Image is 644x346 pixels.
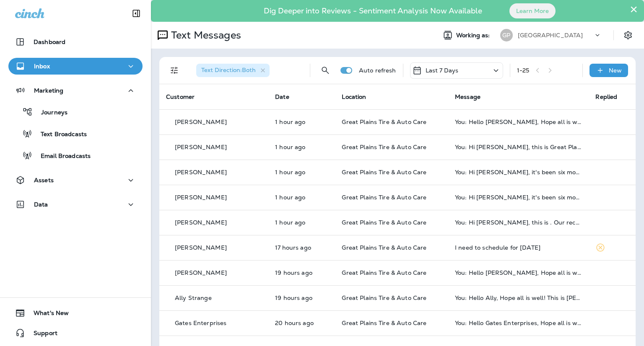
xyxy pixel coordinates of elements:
[275,169,328,176] p: Oct 6, 2025 10:22 AM
[518,32,583,39] p: [GEOGRAPHIC_DATA]
[33,109,68,117] p: Journeys
[8,325,143,341] button: Support
[8,34,143,50] button: Dashboard
[8,58,143,75] button: Inbox
[342,93,366,101] span: Location
[201,66,256,74] span: Text Direction : Both
[275,144,328,150] p: Oct 6, 2025 10:22 AM
[175,320,226,326] p: Gates Enterprises
[8,305,143,321] button: What's New
[342,219,426,226] span: Great Plains Tire & Auto Care
[8,125,143,142] button: Text Broadcasts
[175,194,227,201] p: [PERSON_NAME]
[175,244,227,251] p: [PERSON_NAME]
[342,319,426,327] span: Great Plains Tire & Auto Care
[455,244,582,251] div: I need to schedule for Wednesday
[8,147,143,164] button: Email Broadcasts
[342,143,426,151] span: Great Plains Tire & Auto Care
[595,93,617,101] span: Replied
[275,294,328,301] p: Oct 5, 2025 04:30 PM
[609,67,622,74] p: New
[342,194,426,201] span: Great Plains Tire & Auto Care
[8,196,143,213] button: Data
[455,294,582,301] div: You: Hello Ally, Hope all is well! This is Justin at Great Plains Tire & Auto Care, I wanted to r...
[175,169,227,176] p: [PERSON_NAME]
[426,67,459,74] p: Last 7 Days
[166,62,183,79] button: Filters
[342,244,426,251] span: Great Plains Tire & Auto Care
[166,93,195,101] span: Customer
[342,294,426,302] span: Great Plains Tire & Auto Care
[175,119,227,125] p: [PERSON_NAME]
[8,172,143,188] button: Assets
[34,63,50,70] p: Inbox
[34,177,54,183] p: Assets
[175,269,227,276] p: [PERSON_NAME]
[175,144,227,150] p: [PERSON_NAME]
[630,3,638,16] button: Close
[455,93,480,101] span: Message
[455,169,582,176] div: You: Hi Paul, it's been six months since we last serviced your 2013 Chevrolet Silverado 1500 at G...
[455,219,582,226] div: You: Hi Ryan, this is . Our records show your Ram 2500 is ready for a wheel alignment check. Text...
[517,67,530,74] div: 1 - 25
[34,201,48,208] p: Data
[500,29,513,41] div: GP
[342,269,426,276] span: Great Plains Tire & Auto Care
[34,39,65,45] p: Dashboard
[455,269,582,276] div: You: Hello Jackie, Hope all is well! This is Justin at Great Plains Tire & Auto Care, I wanted to...
[275,269,328,276] p: Oct 5, 2025 04:30 PM
[32,152,91,160] p: Email Broadcasts
[196,64,270,77] div: Text Direction:Both
[275,219,328,226] p: Oct 6, 2025 10:18 AM
[25,330,57,340] span: Support
[509,3,556,18] button: Learn More
[32,131,87,139] p: Text Broadcasts
[239,10,506,12] p: Dig Deeper into Reviews - Sentiment Analysis Now Available
[455,320,582,326] div: You: Hello Gates Enterprises, Hope all is well! This is Justin at Great Plains Tire & Auto Care, ...
[317,62,334,79] button: Search Messages
[168,29,241,41] p: Text Messages
[621,28,636,43] button: Settings
[275,244,328,251] p: Oct 5, 2025 06:50 PM
[455,119,582,125] div: You: Hello Jake, Hope all is well! This is Justin from Great Plains Tire & Auto Care. I wanted to...
[8,103,143,121] button: Journeys
[275,320,328,326] p: Oct 5, 2025 03:30 PM
[455,194,582,201] div: You: Hi Shayln, it's been six months since we last serviced your 2020 Chevrolet Spark at Great Pl...
[25,310,69,320] span: What's New
[175,294,212,301] p: Ally Strange
[275,194,328,201] p: Oct 6, 2025 10:22 AM
[456,32,492,39] span: Working as:
[342,118,426,126] span: Great Plains Tire & Auto Care
[8,82,143,99] button: Marketing
[34,87,63,94] p: Marketing
[125,5,148,22] button: Collapse Sidebar
[342,168,426,176] span: Great Plains Tire & Auto Care
[175,219,227,226] p: [PERSON_NAME]
[275,119,328,125] p: Oct 6, 2025 10:30 AM
[275,93,289,101] span: Date
[455,144,582,150] div: You: Hi Randy, this is Great Plains Tire & Auto Care. Our records show your 2017 Hyundai Santa Fe...
[359,67,396,74] p: Auto refresh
